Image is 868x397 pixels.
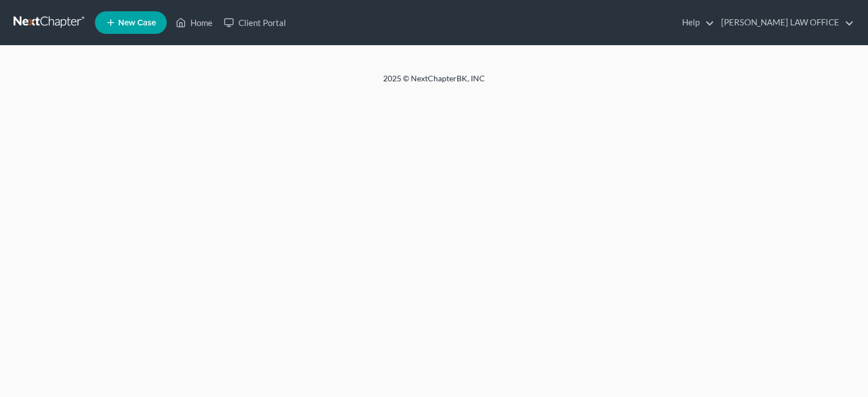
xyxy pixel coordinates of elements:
a: Home [170,12,218,33]
a: Client Portal [218,12,292,33]
div: 2025 © NextChapterBK, INC [112,73,756,93]
a: [PERSON_NAME] LAW OFFICE [715,12,854,33]
a: Help [676,12,714,33]
new-legal-case-button: New Case [95,11,167,34]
